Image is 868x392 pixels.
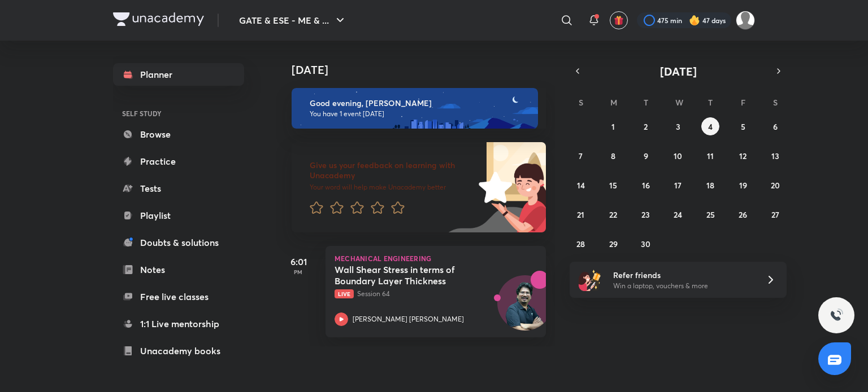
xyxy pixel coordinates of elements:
[669,176,687,194] button: September 17, 2025
[113,12,204,29] a: Company Logo
[644,151,648,161] abbr: September 9, 2025
[734,147,752,165] button: September 12, 2025
[644,121,648,132] abbr: September 2, 2025
[604,235,622,253] button: September 29, 2025
[572,235,590,253] button: September 28, 2025
[669,205,687,223] button: September 24, 2025
[637,205,655,223] button: September 23, 2025
[353,314,464,324] p: [PERSON_NAME] [PERSON_NAME]
[292,88,538,129] img: evening
[701,176,719,194] button: September 18, 2025
[276,268,321,275] p: PM
[310,183,475,192] p: Your word will help make Unacademy better
[736,11,755,30] img: Abhay Raj
[613,269,752,281] h6: Refer friends
[579,97,583,108] abbr: Sunday
[577,180,585,191] abbr: September 14, 2025
[113,123,244,146] a: Browse
[739,209,747,220] abbr: September 26, 2025
[611,151,615,161] abbr: September 8, 2025
[676,121,680,132] abbr: September 3, 2025
[335,255,537,262] p: Mechanical Engineering
[739,151,747,161] abbr: September 12, 2025
[113,231,244,254] a: Doubts & solutions
[637,235,655,253] button: September 30, 2025
[707,151,714,161] abbr: September 11, 2025
[113,258,244,281] a: Notes
[641,239,650,249] abbr: September 30, 2025
[708,97,713,108] abbr: Thursday
[669,147,687,165] button: September 10, 2025
[689,15,700,26] img: streak
[642,180,650,191] abbr: September 16, 2025
[113,63,244,86] a: Planner
[614,15,624,25] img: avatar
[701,147,719,165] button: September 11, 2025
[669,117,687,135] button: September 3, 2025
[674,209,682,220] abbr: September 24, 2025
[572,176,590,194] button: September 14, 2025
[660,64,697,79] span: [DATE]
[335,289,512,299] p: Session 64
[706,209,715,220] abbr: September 25, 2025
[310,109,528,118] p: You have 1 event [DATE]
[674,180,682,191] abbr: September 17, 2025
[734,176,752,194] button: September 19, 2025
[577,209,584,220] abbr: September 21, 2025
[604,147,622,165] button: September 8, 2025
[701,205,719,223] button: September 25, 2025
[830,309,843,322] img: ttu
[741,97,745,108] abbr: Friday
[773,121,778,132] abbr: September 6, 2025
[708,121,713,132] abbr: September 4, 2025
[609,180,617,191] abbr: September 15, 2025
[613,281,752,291] p: Win a laptop, vouchers & more
[310,160,475,180] h6: Give us your feedback on learning with Unacademy
[604,117,622,135] button: September 1, 2025
[440,142,546,232] img: feedback_image
[637,147,655,165] button: September 9, 2025
[771,180,780,191] abbr: September 20, 2025
[113,340,244,362] a: Unacademy books
[113,177,244,200] a: Tests
[572,147,590,165] button: September 7, 2025
[113,204,244,227] a: Playlist
[771,209,779,220] abbr: September 27, 2025
[734,205,752,223] button: September 26, 2025
[771,151,779,161] abbr: September 13, 2025
[609,239,618,249] abbr: September 29, 2025
[276,255,321,268] h5: 6:01
[766,176,784,194] button: September 20, 2025
[113,285,244,308] a: Free live classes
[113,104,244,123] h6: SELF STUDY
[585,63,771,79] button: [DATE]
[335,264,475,287] h5: Wall Shear Stress in terms of Boundary Layer Thickness
[498,281,552,336] img: Avatar
[611,121,615,132] abbr: September 1, 2025
[637,117,655,135] button: September 2, 2025
[675,97,683,108] abbr: Wednesday
[113,150,244,173] a: Practice
[641,209,650,220] abbr: September 23, 2025
[232,9,354,32] button: GATE & ESE - ME & ...
[766,205,784,223] button: September 27, 2025
[766,117,784,135] button: September 6, 2025
[609,209,617,220] abbr: September 22, 2025
[637,176,655,194] button: September 16, 2025
[739,180,747,191] abbr: September 19, 2025
[335,289,354,298] span: Live
[579,268,601,291] img: referral
[610,11,628,29] button: avatar
[701,117,719,135] button: September 4, 2025
[766,147,784,165] button: September 13, 2025
[674,151,682,161] abbr: September 10, 2025
[773,97,778,108] abbr: Saturday
[706,180,714,191] abbr: September 18, 2025
[604,205,622,223] button: September 22, 2025
[310,98,528,108] h6: Good evening, [PERSON_NAME]
[292,63,557,77] h4: [DATE]
[579,151,583,161] abbr: September 7, 2025
[604,176,622,194] button: September 15, 2025
[741,121,745,132] abbr: September 5, 2025
[610,97,617,108] abbr: Monday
